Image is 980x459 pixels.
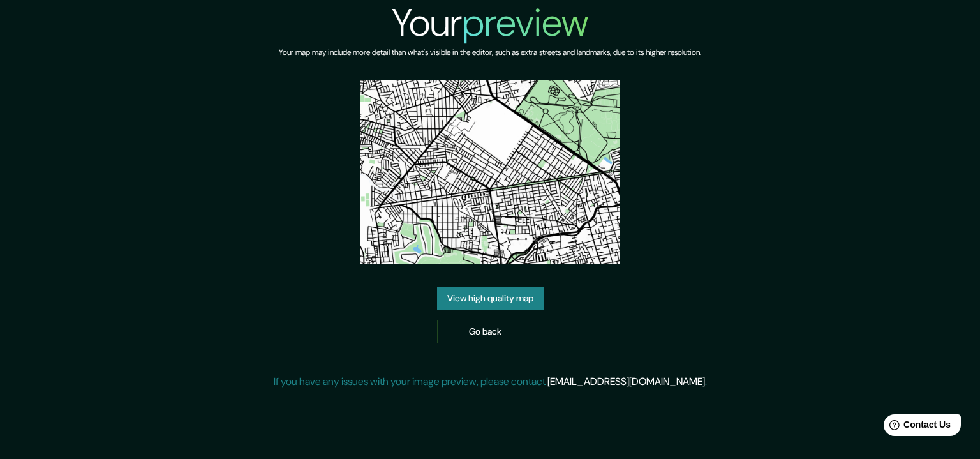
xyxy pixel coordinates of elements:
a: [EMAIL_ADDRESS][DOMAIN_NAME] [547,375,705,388]
h6: Your map may include more detail than what's visible in the editor, such as extra streets and lan... [279,46,701,59]
img: created-map-preview [360,80,620,264]
iframe: Help widget launcher [866,409,966,445]
p: If you have any issues with your image preview, please contact . [274,374,707,389]
a: Go back [437,320,533,343]
a: View high quality map [437,287,544,310]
